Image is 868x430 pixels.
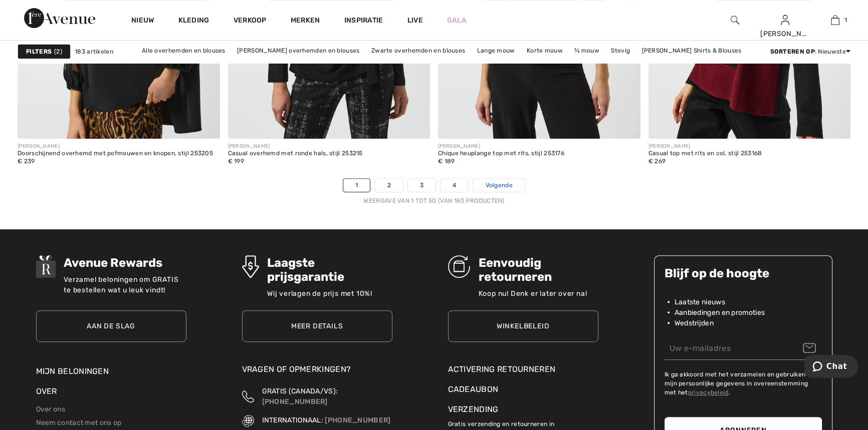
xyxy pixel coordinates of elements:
font: 183 artikelen [75,48,113,55]
a: Winkelbeleid [448,310,598,342]
img: Avenue Rewards [36,255,56,278]
img: Laagste prijsgarantie [242,255,259,278]
font: [PERSON_NAME] [438,143,480,149]
font: Alle overhemden en blouses [142,47,226,54]
a: 1 [810,14,859,26]
font: € 269 [648,158,666,165]
a: Neem contact met ons op [36,418,122,427]
font: Aanbiedingen en promoties [675,308,765,317]
a: [PERSON_NAME] overhemden en blouses [232,44,365,57]
a: [PERSON_NAME] Shirts & Blouses [636,44,746,57]
nav: Paginanavigatie [18,178,850,205]
font: [PERSON_NAME] [648,143,691,149]
font: Over [36,386,57,396]
img: Gratis bellen (Canada/VS) [242,386,254,407]
font: INTERNATIONAAL: [262,416,324,424]
a: 2 [375,179,402,192]
font: Winkelbeleid [497,322,550,330]
a: Verkoop [234,16,267,27]
font: ¾ mouw [574,47,599,54]
font: : Nieuwste [815,48,846,55]
font: Volgende [485,182,512,189]
font: Cadeaubon [448,384,499,394]
a: Alle overhemden en blouses [137,44,231,57]
font: Vragen of opmerkingen? [242,364,351,374]
font: Laatste nieuws [675,298,725,306]
a: Zwarte overhemden en blouses [366,44,470,57]
font: Aan de slag [87,322,135,330]
font: € 239 [18,158,35,165]
font: € 189 [438,158,455,165]
a: Stevig [606,44,635,57]
input: Uw e-mailadres [665,337,822,360]
font: Verzamel beloningen om GRATIS te bestellen wat u leuk vindt! [64,275,178,294]
font: Gala [447,16,467,25]
font: Zwarte overhemden en blouses [371,47,465,54]
font: Nieuw [131,16,154,25]
a: Aanmelden [781,15,789,25]
a: Activering retourneren [448,363,598,375]
font: Laagste prijsgarantie [267,256,344,284]
font: Casual top met rits en col, stijl 253168 [648,150,762,157]
font: [PERSON_NAME] Shirts & Blouses [641,47,741,54]
a: ¾ mouw [569,44,604,57]
font: Blijf op de hoogte [665,266,769,280]
font: 4 [453,182,456,189]
font: Korte mouw [527,47,563,54]
a: Cadeaubon [448,383,598,395]
a: Verzending [448,404,499,414]
a: Korte mouw [522,44,568,57]
a: Aan de slag [36,310,186,342]
font: Stevig [611,47,630,54]
font: Kleding [178,16,209,25]
a: Mijn beloningen [36,366,109,376]
font: Ik ga akkoord met het verzamelen en gebruiken van mijn persoonlijke gegevens in overeenstemming m... [665,371,818,396]
img: Mijn tas [831,14,839,26]
a: Over ons [36,405,65,413]
font: Sorteren op [770,48,814,55]
a: 1 [343,179,370,192]
font: 3 [420,182,423,189]
font: Koop nu! Denk er later over na! [478,289,587,298]
font: Casual overhemd met ronde hals, stijl 253215 [228,150,363,157]
font: [PERSON_NAME] [760,30,819,38]
a: Meer details [242,310,392,342]
a: privacybeleid [688,389,729,396]
font: [PERSON_NAME] overhemden en blouses [237,47,360,54]
a: Nieuw [131,16,154,27]
font: Wij verlagen de prijs met 10%! [267,289,372,298]
a: Kleding [178,16,209,27]
a: 4 [441,179,468,192]
font: Avenue Rewards [64,256,162,270]
a: 3 [408,179,436,192]
font: Doorschijnend overhemd met pofmouwen en knopen, stijl 253205 [18,150,213,157]
font: Merken [291,16,320,25]
font: . [729,389,730,396]
a: Volgende [473,179,524,192]
a: Lange mouw [472,44,520,57]
font: [PERSON_NAME] [18,143,60,149]
font: Inspiratie [344,16,383,25]
font: Live [407,16,423,25]
font: Lange mouw [477,47,515,54]
font: Chique heuplange top met rits, stijl 253176 [438,150,564,157]
font: [PHONE_NUMBER] [262,397,328,406]
img: zoek op de website [731,14,739,26]
font: 1 [844,17,847,24]
font: Verkoop [234,16,267,25]
font: Activering retourneren [448,364,556,374]
font: [PERSON_NAME] [228,143,270,149]
font: GRATIS (CANADA/VS): [262,387,338,395]
img: 1ère Avenue [24,8,95,28]
a: Merken [291,16,320,27]
img: Eenvoudig retourneren [448,255,471,278]
img: Mijn gegevens [781,14,789,26]
font: [PHONE_NUMBER] [325,416,390,424]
